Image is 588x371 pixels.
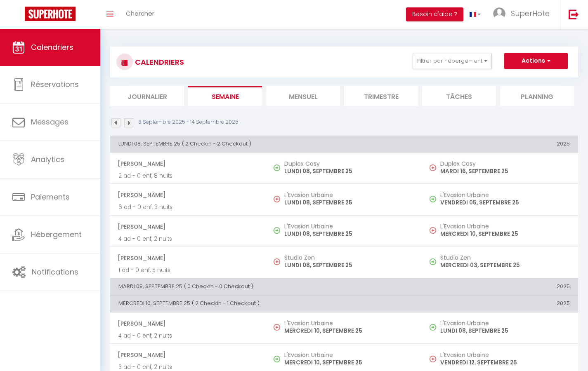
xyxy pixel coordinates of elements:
h5: L'Evasion Urbaine [284,192,414,198]
h3: CALENDRIERS [133,53,184,71]
h5: L'Evasion Urbaine [284,320,414,326]
button: Filtrer par hébergement [413,53,492,69]
p: MARDI 16, SEPTEMBRE 25 [440,167,570,176]
h5: L'Evasion Urbaine [284,223,414,230]
h5: Studio Zen [440,254,570,261]
span: [PERSON_NAME] [118,156,258,171]
button: Actions [504,53,568,69]
img: NO IMAGE [430,196,436,202]
p: LUNDI 08, SEPTEMBRE 25 [284,230,414,238]
img: NO IMAGE [430,258,436,265]
h5: L'Evasion Urbaine [440,320,570,326]
p: LUNDI 08, SEPTEMBRE 25 [284,167,414,176]
th: 2025 [422,278,578,295]
li: Tâches [422,86,496,106]
img: NO IMAGE [274,258,280,265]
img: logout [569,9,579,19]
span: [PERSON_NAME] [118,219,258,235]
h5: L'Evasion Urbaine [440,223,570,230]
p: 8 Septembre 2025 - 14 Septembre 2025 [138,118,239,126]
h5: Duplex Cosy [284,160,414,167]
p: 6 ad - 0 enf, 3 nuits [118,203,258,211]
th: 2025 [422,296,578,312]
li: Trimestre [344,86,418,106]
span: [PERSON_NAME] [118,347,258,363]
span: Notifications [32,267,78,277]
img: Super Booking [25,7,76,21]
img: NO IMAGE [274,324,280,331]
p: 1 ad - 0 enf, 5 nuits [118,266,258,275]
h5: Studio Zen [284,254,414,261]
span: Hébergement [31,229,82,240]
span: SuperHote [511,8,550,19]
button: Ouvrir le widget de chat LiveChat [7,3,31,28]
h5: L'Evasion Urbaine [440,192,570,198]
p: VENDREDI 12, SEPTEMBRE 25 [440,358,570,367]
img: NO IMAGE [430,164,436,171]
li: Semaine [188,86,262,106]
p: MERCREDI 10, SEPTEMBRE 25 [440,230,570,238]
p: MERCREDI 10, SEPTEMBRE 25 [284,358,414,367]
img: NO IMAGE [430,356,436,362]
p: 4 ad - 0 enf, 2 nuits [118,235,258,243]
p: LUNDI 08, SEPTEMBRE 25 [284,198,414,207]
p: VENDREDI 05, SEPTEMBRE 25 [440,198,570,207]
p: LUNDI 08, SEPTEMBRE 25 [440,326,570,335]
span: Analytics [31,154,64,164]
p: 4 ad - 0 enf, 2 nuits [118,331,258,340]
span: Chercher [126,9,154,18]
h5: L'Evasion Urbaine [440,352,570,358]
p: MERCREDI 03, SEPTEMBRE 25 [440,261,570,270]
li: Journalier [110,86,184,106]
button: Besoin d'aide ? [406,7,463,21]
p: MERCREDI 10, SEPTEMBRE 25 [284,326,414,335]
span: Paiements [31,192,70,202]
h5: Duplex Cosy [440,160,570,167]
span: Calendriers [31,42,73,52]
span: [PERSON_NAME] [118,316,258,331]
span: [PERSON_NAME] [118,187,258,203]
span: Messages [31,117,68,127]
p: LUNDI 08, SEPTEMBRE 25 [284,261,414,270]
img: NO IMAGE [430,324,436,331]
img: ... [493,7,505,20]
h5: L'Evasion Urbaine [284,352,414,358]
th: MARDI 09, SEPTEMBRE 25 ( 0 Checkin - 0 Checkout ) [110,278,422,295]
img: NO IMAGE [274,196,280,202]
li: Planning [500,86,574,106]
img: NO IMAGE [430,227,436,234]
li: Mensuel [266,86,340,106]
span: [PERSON_NAME] [118,250,258,266]
th: 2025 [422,136,578,152]
span: Réservations [31,79,79,89]
th: LUNDI 08, SEPTEMBRE 25 ( 2 Checkin - 2 Checkout ) [110,136,422,152]
p: 2 ad - 0 enf, 8 nuits [118,171,258,180]
th: MERCREDI 10, SEPTEMBRE 25 ( 2 Checkin - 1 Checkout ) [110,296,422,312]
